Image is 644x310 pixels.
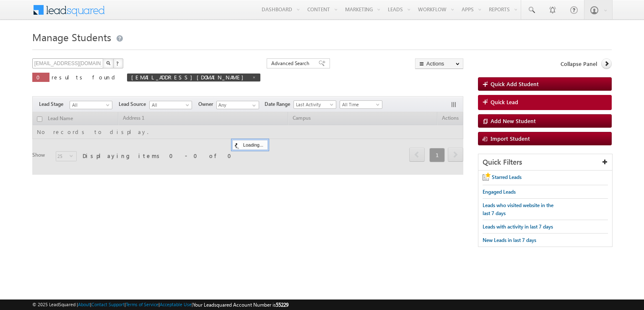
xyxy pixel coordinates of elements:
span: All [150,101,190,109]
button: ? [113,58,123,68]
a: Acceptable Use [160,302,192,307]
div: Quick Filters [478,154,612,171]
span: Engaged Leads [483,189,516,195]
span: All Time [340,101,380,108]
a: Quick Lead [478,95,612,110]
span: [EMAIL_ADDRESS][DOMAIN_NAME] [131,74,248,81]
span: New Leads in last 7 days [483,237,536,243]
span: results found [52,74,118,81]
span: Your Leadsquared Account Number is [193,302,288,308]
span: Last Activity [294,101,334,108]
span: Manage Students [32,30,111,44]
a: Last Activity [293,100,336,109]
span: © 2025 LeadSquared | | | | | [32,301,288,309]
span: Import Student [491,135,530,142]
span: All [70,101,110,109]
span: Quick Lead [491,98,518,106]
a: Contact Support [91,302,125,307]
span: Leads who visited website in the last 7 days [483,202,553,216]
span: ? [116,60,120,67]
span: Quick Add Student [491,80,539,87]
span: Collapse Panel [561,60,597,68]
img: Search [106,61,110,65]
a: All [70,101,112,109]
span: Owner [198,100,216,108]
span: 0 [36,74,45,81]
button: Actions [415,58,463,69]
span: Lead Stage [39,100,70,108]
div: Loading... [232,140,268,150]
a: All Time [340,100,382,109]
span: Date Range [265,100,293,108]
a: All [149,101,192,109]
span: Advanced Search [271,60,312,67]
a: Show All Items [248,101,258,110]
span: 55229 [276,302,288,308]
span: Add New Student [491,117,536,124]
input: Type to Search [216,101,259,109]
span: Leads with activity in last 7 days [483,223,553,230]
a: Terms of Service [126,302,158,307]
span: Lead Source [119,100,149,108]
a: About [78,302,90,307]
span: Starred Leads [492,174,522,180]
